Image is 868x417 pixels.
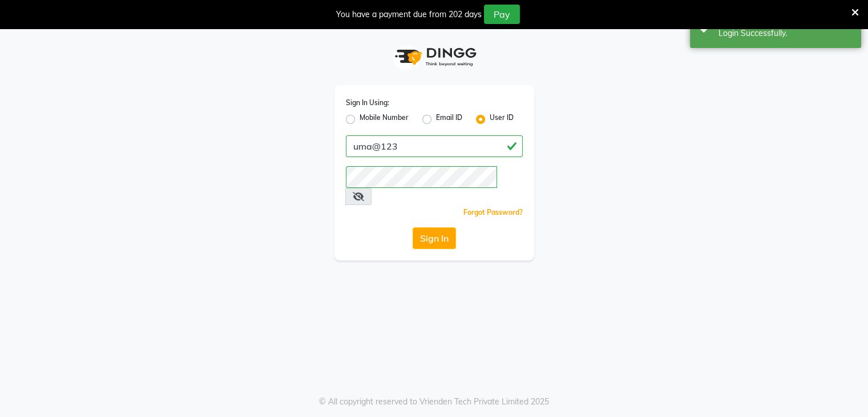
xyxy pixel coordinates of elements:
a: Forgot Password? [463,208,523,216]
button: Sign In [413,227,456,249]
label: Email ID [436,113,462,126]
button: Pay [484,5,520,24]
div: Login Successfully. [718,27,853,39]
label: Sign In Using: [346,98,389,108]
div: You have a payment due from 202 days [336,9,482,21]
label: Mobile Number [360,113,409,126]
label: User ID [490,113,514,126]
input: Username [346,166,497,188]
img: logo1.svg [389,40,480,74]
input: Username [346,135,523,157]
